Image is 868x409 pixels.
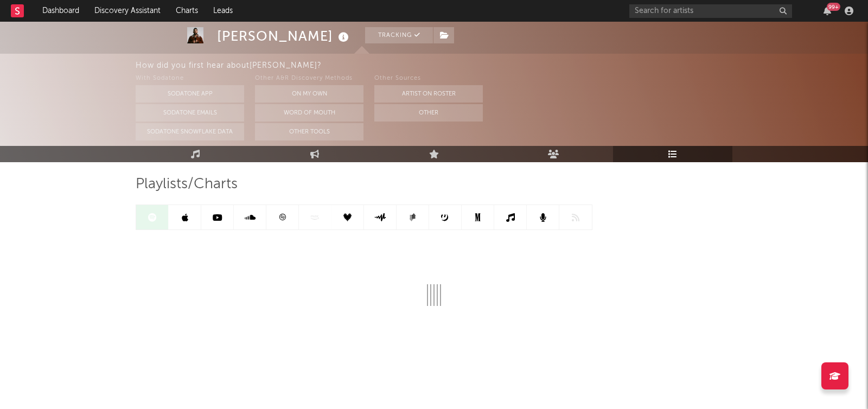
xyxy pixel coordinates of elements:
div: Other Sources [374,72,483,85]
button: Sodatone Snowflake Data [136,123,244,140]
div: Other A&R Discovery Methods [255,72,363,85]
input: Search for artists [629,4,792,18]
button: Other Tools [255,123,363,140]
span: Playlists/Charts [136,178,238,191]
button: On My Own [255,85,363,103]
button: Word Of Mouth [255,104,363,122]
div: 99 + [827,3,840,11]
div: With Sodatone [136,72,244,85]
button: Sodatone App [136,85,244,103]
button: Artist on Roster [374,85,483,103]
div: How did you first hear about [PERSON_NAME] ? [136,59,868,72]
div: [PERSON_NAME] [217,27,352,45]
button: 99+ [824,7,831,15]
button: Tracking [365,27,433,43]
button: Other [374,104,483,122]
button: Sodatone Emails [136,104,244,122]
